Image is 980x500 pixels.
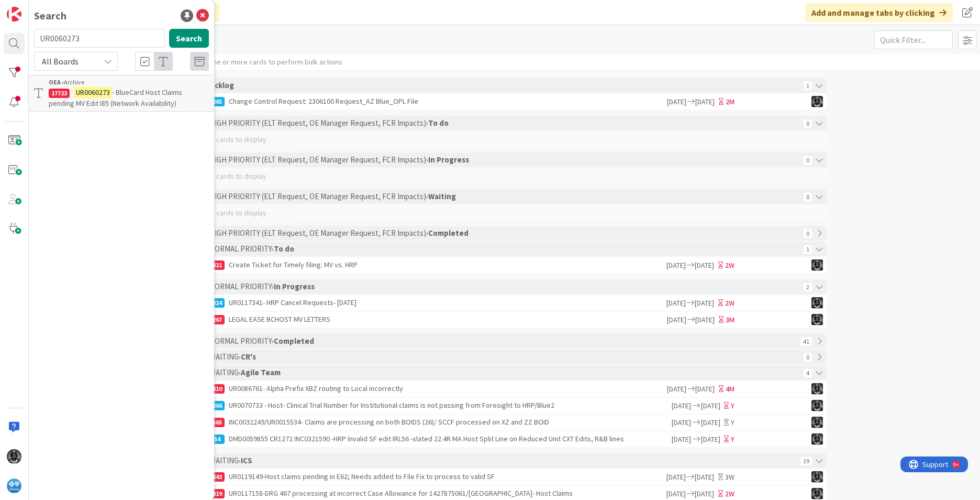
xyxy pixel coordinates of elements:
div: 3W [725,472,734,483]
span: 2 [804,283,812,291]
input: Search for title... [34,29,165,48]
img: KG [811,96,823,107]
b: CR's [241,352,256,362]
div: › WAITING › [206,453,797,468]
div: 2W [725,488,734,499]
span: [DATE] [695,314,716,325]
span: [DATE] [665,260,686,271]
div: 17723 [49,89,70,98]
img: KG [811,259,823,271]
span: 41 [800,338,812,346]
span: [DATE] [695,472,716,483]
div: › HIGH PRIORITY (ELT Request, OE Manager Request, FCR Impacts) › [206,153,800,167]
span: - BlueCard Host Claims pending MV Edit I85 (Network Availability) [49,88,182,108]
img: KG [811,314,823,325]
a: 18824UR0117341- HRP Cancel Requests- [DATE][DATE][DATE]2WKG [183,295,827,311]
img: KG [811,471,823,483]
div: No cards to display [183,205,827,221]
span: [DATE] [665,472,686,483]
a: 18267LEGAL EASE BCHOST MV LETTERS[DATE][DATE]3MKG [183,312,827,328]
span: 1 [804,245,812,254]
div: › HIGH PRIORITY (ELT Request, OE Manager Request, FCR Impacts) › [206,226,800,241]
img: KG [811,488,823,499]
b: Completed [428,228,469,238]
div: › HIGH PRIORITY (ELT Request, OE Manager Request, FCR Impacts) › [206,116,800,131]
a: 18310UR0086761- Alpha Prefix XBZ routing to Local incorrectly[DATE][DATE]4MKG [183,381,827,397]
div: 4M [726,384,734,395]
div: Search [34,8,66,24]
div: No cards to display [183,168,827,184]
img: KG [811,433,823,445]
img: KG [811,400,823,411]
mark: UR0060273 [74,87,112,98]
a: OEA ›Archive17723UR0060273- BlueCard Host Claims pending MV Edit I85 (Network Availability) [29,75,214,112]
img: KG [7,449,21,464]
div: Select one or more cards to perform bulk actions [187,54,342,70]
span: 0 [804,119,812,128]
span: 0 [804,353,812,362]
div: LEGAL EASE BCHOST MV LETTERS [204,312,665,328]
img: avatar [7,479,21,493]
b: ICS [241,455,252,465]
span: 0 [804,156,812,165]
b: In Progress [428,155,469,165]
b: OEA › [49,78,64,86]
span: [DATE] [665,384,686,395]
div: UR0117341- HRP Cancel Requests- [DATE] [204,295,665,311]
span: [DATE] [671,434,691,445]
span: [DATE] [701,417,721,428]
div: 2W [725,298,734,309]
div: Change Control Request: 2306100 Request_AZ Blue_OPL File [204,94,665,110]
span: [DATE] [701,400,721,411]
span: [DATE] [671,417,691,428]
span: [DATE] [665,488,686,499]
div: UR0086761- Alpha Prefix XBZ routing to Local incorrectly [204,381,665,397]
b: Waiting [428,191,456,201]
b: To do [274,244,294,254]
div: UR0070733 - Host- Clinical Trial Number for Institutional claims is not passing from Foresight to... [204,398,671,414]
span: 1 [804,82,812,90]
div: Archive [49,78,209,87]
div: Y [731,434,734,445]
a: 6754DMD0059855 CR1272 INC0321590 -HRP Invalid SF edit IRL56 -slated 22.4R MA Host Split Line on R... [183,431,827,447]
a: 17821Create Ticket for Timely filing: MV vs. HRP[DATE][DATE]2WKG [183,257,827,273]
div: › NORMAL PRIORITY › [206,334,797,349]
a: 17366UR0070733 - Host- Clinical Trial Number for Institutional claims is not passing from Foresig... [183,398,827,414]
div: › NORMAL PRIORITY › [206,279,800,294]
div: INC0032249/UR0015534- Claims are processing on both BOIDS (26)/ SCCF processed on XZ and ZZ BOID [204,415,671,430]
div: 2W [725,260,734,271]
span: [DATE] [695,260,716,271]
span: [DATE] [665,96,686,107]
div: 2M [726,96,734,107]
span: [DATE] [695,384,716,395]
span: [DATE] [671,400,691,411]
img: Visit kanbanzone.com [7,7,21,21]
span: [DATE] [695,488,716,499]
a: 16565INC0032249/UR0015534- Claims are processing on both BOIDS (26)/ SCCF processed on XZ and ZZ ... [183,415,827,430]
span: [DATE] [695,96,716,107]
span: 0 [804,230,812,238]
a: 17865Change Control Request: 2306100 Request_AZ Blue_OPL File[DATE][DATE]2MKG [183,94,827,110]
span: [DATE] [665,314,686,325]
span: Support [22,2,48,14]
div: › WAITING › [206,365,800,380]
b: In Progress [274,281,315,291]
span: [DATE] [695,298,716,309]
div: › HIGH PRIORITY (ELT Request, OE Manager Request, FCR Impacts) › [206,189,800,204]
span: [DATE] [701,434,721,445]
b: Backlog [206,80,234,90]
span: [DATE] [665,298,686,309]
div: Y [731,400,734,411]
div: UR0119149-Host claims pending in E62; Needs added to File Fix to process to valid SF [204,469,665,485]
input: Quick Filter... [874,30,953,49]
span: 19 [800,457,812,465]
img: KG [811,297,823,309]
b: Agile Team [241,367,281,377]
img: KG [811,383,823,395]
div: › NORMAL PRIORITY › [206,242,800,256]
div: Add and manage tabs by clicking [805,3,953,22]
img: KG [811,417,823,428]
a: 18843UR0119149-Host claims pending in E62; Needs added to File Fix to process to valid SF[DATE][D... [183,469,827,485]
b: To do [428,118,449,128]
button: Search [169,29,209,48]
